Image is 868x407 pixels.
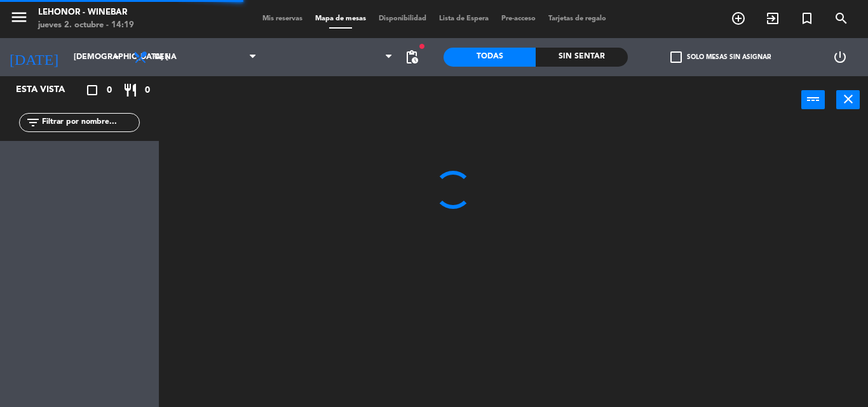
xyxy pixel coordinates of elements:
[536,48,628,67] div: Sin sentar
[107,83,112,98] span: 0
[372,15,433,22] span: Disponibilidad
[38,6,134,19] div: Lehonor - Winebar
[832,50,848,65] i: power_settings_new
[404,50,419,65] span: pending_actions
[10,8,29,27] i: menu
[154,53,177,62] span: Cena
[542,15,613,22] span: Tarjetas de regalo
[418,43,426,50] span: fiber_manual_record
[38,19,134,32] div: jueves 2. octubre - 14:19
[25,115,41,130] i: filter_list
[834,11,849,26] i: search
[444,48,536,67] div: Todas
[256,15,309,22] span: Mis reservas
[123,83,138,98] i: restaurant
[670,51,771,63] label: Solo mesas sin asignar
[41,116,139,130] input: Filtrar por nombre...
[731,11,746,26] i: add_circle_outline
[806,91,821,107] i: power_input
[765,11,780,26] i: exit_to_app
[495,15,542,22] span: Pre-acceso
[85,83,100,98] i: crop_square
[670,51,682,63] span: check_box_outline_blank
[799,11,815,26] i: turned_in_not
[10,8,29,31] button: menu
[433,15,495,22] span: Lista de Espera
[801,90,825,109] button: power_input
[109,50,124,65] i: arrow_drop_down
[6,83,92,98] div: Esta vista
[309,15,372,22] span: Mapa de mesas
[841,91,856,107] i: close
[145,83,150,98] span: 0
[836,90,860,109] button: close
